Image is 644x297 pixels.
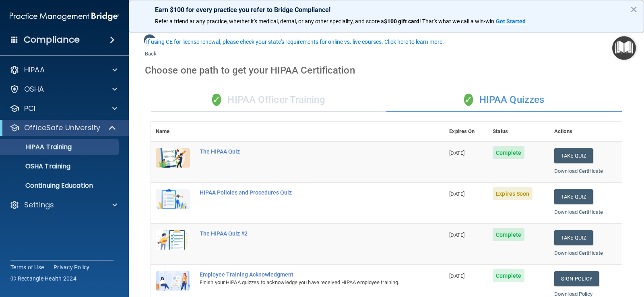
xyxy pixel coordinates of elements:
p: OSHA Training [5,162,70,170]
div: HIPAA Policies and Procedures Quiz [200,189,404,196]
strong: Get Started [496,18,526,25]
span: [DATE] [449,191,464,197]
th: Actions [549,122,622,141]
button: Open Resource Center [612,36,636,60]
span: Ⓒ Rectangle Health 2024 [10,274,76,283]
p: Earn $100 for every practice you refer to Bridge Compliance! [155,6,618,14]
span: ✓ [212,94,221,106]
div: Employee Training Acknowledgment [200,271,404,278]
div: The HIPAA Quiz #2 [200,230,404,237]
a: Settings [10,200,117,210]
a: HIPAA [10,65,117,75]
span: Complete [493,146,524,159]
span: Refer a friend at any practice, whether it's medical, dental, or any other speciality, and score a [155,18,384,25]
div: HIPAA Officer Training [151,88,386,112]
a: OfficeSafe University [10,123,117,133]
h4: Compliance [24,34,80,45]
p: OfficeSafe University [24,123,100,133]
div: Choose one path to get your HIPAA Certification [145,59,628,82]
p: HIPAA [24,65,45,75]
div: HIPAA Quizzes [386,88,622,112]
a: Download Certificate [554,250,603,256]
th: Name [151,122,195,141]
p: Settings [24,200,54,210]
th: Status [488,122,549,141]
button: If using CE for license renewal, please check your state's requirements for online vs. live cours... [145,38,445,46]
a: Get Started [496,18,527,25]
th: Expires On [444,122,488,141]
a: Download Policy [554,291,593,297]
a: Terms of Use [10,263,44,271]
button: Take Quiz [554,148,593,163]
a: Sign Policy [554,271,599,286]
a: Download Certificate [554,168,603,174]
p: HIPAA Training [5,143,72,151]
div: Finish your HIPAA quizzes to acknowledge you have received HIPAA employee training. [200,278,404,287]
a: PCI [10,104,117,113]
div: If using CE for license renewal, please check your state's requirements for online vs. live cours... [146,39,444,45]
span: Complete [493,269,524,282]
a: Download Certificate [554,209,603,215]
strong: $100 gift card [384,18,419,25]
p: Continuing Education [5,182,115,190]
a: Back [145,41,157,57]
a: Privacy Policy [54,263,90,271]
span: Expires Soon [493,187,533,200]
span: [DATE] [449,150,464,156]
span: Complete [493,228,524,241]
span: [DATE] [449,273,464,279]
a: OSHA [10,84,117,94]
span: [DATE] [449,232,464,238]
p: PCI [24,104,35,113]
button: Take Quiz [554,230,593,245]
span: ✓ [464,94,473,106]
button: Take Quiz [554,189,593,204]
img: PMB logo [10,8,119,25]
p: OSHA [24,84,44,94]
button: Close [630,3,638,16]
span: ! That's what we call a win-win. [419,18,496,25]
div: The HIPAA Quiz [200,148,404,155]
